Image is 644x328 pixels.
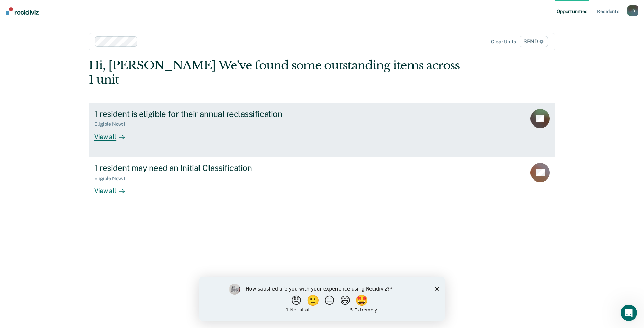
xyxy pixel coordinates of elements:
div: Eligible Now : 1 [94,121,131,127]
button: JB [627,5,638,16]
iframe: Survey by Kim from Recidiviz [199,277,445,321]
img: Recidiviz [6,7,39,15]
div: J B [627,5,638,16]
div: 1 resident may need an Initial Classification [94,163,336,173]
a: 1 resident is eligible for their annual reclassificationEligible Now:1View all [89,103,555,157]
div: View all [94,181,133,195]
div: Clear units [491,39,516,45]
div: Eligible Now : 1 [94,176,131,182]
div: 1 resident is eligible for their annual reclassification [94,109,336,119]
iframe: Intercom live chat [621,305,637,321]
span: SPND [519,36,548,47]
a: 1 resident may need an Initial ClassificationEligible Now:1View all [89,157,555,211]
div: Hi, [PERSON_NAME] We’ve found some outstanding items across 1 unit [89,58,462,87]
div: View all [94,127,133,141]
